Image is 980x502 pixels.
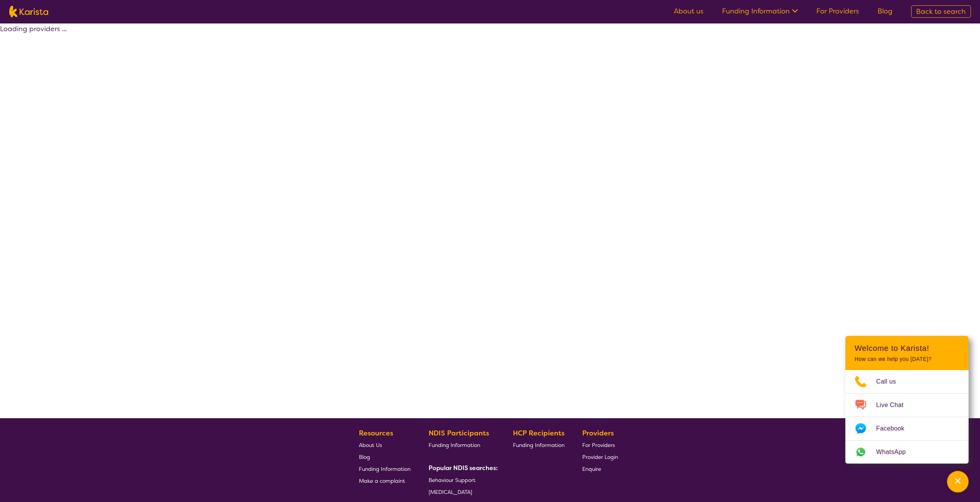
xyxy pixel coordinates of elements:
a: Blog [878,7,893,16]
b: NDIS Participants [429,429,489,438]
span: Behaviour Support [429,477,476,484]
a: About Us [359,439,410,451]
a: Enquire [582,463,618,475]
b: HCP Recipients [513,429,564,438]
p: How can we help you [DATE]? [854,356,959,362]
span: [MEDICAL_DATA] [429,489,472,495]
a: Provider Login [582,451,618,463]
span: Blog [359,454,370,460]
a: Behaviour Support [429,474,495,486]
a: Web link opens in a new tab. [845,440,968,464]
a: Funding Information [359,463,410,475]
span: Call us [876,376,905,387]
span: About Us [359,442,382,449]
a: Funding Information [722,7,798,16]
div: Channel Menu [845,336,968,464]
span: Funding Information [513,442,564,449]
a: For Providers [816,7,859,16]
b: Popular NDIS searches: [429,464,498,472]
span: Funding Information [359,465,410,472]
span: Facebook [876,423,913,434]
span: WhatsApp [876,446,915,458]
b: Resources [359,429,393,438]
span: Enquire [582,465,601,472]
span: Provider Login [582,454,618,460]
img: Karista logo [9,6,48,17]
a: Back to search [911,5,971,18]
h2: Welcome to Karista! [854,344,959,353]
span: For Providers [582,442,615,449]
span: Back to search [916,7,966,16]
button: Channel Menu [947,471,968,492]
a: Make a complaint [359,475,410,487]
a: Funding Information [429,439,495,451]
span: Make a complaint [359,477,405,484]
span: Live Chat [876,399,913,411]
a: For Providers [582,439,618,451]
b: Providers [582,429,614,438]
ul: Choose channel [845,370,968,464]
a: [MEDICAL_DATA] [429,486,495,498]
a: Blog [359,451,410,463]
span: Funding Information [429,442,480,449]
a: Funding Information [513,439,564,451]
a: About us [674,7,704,16]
